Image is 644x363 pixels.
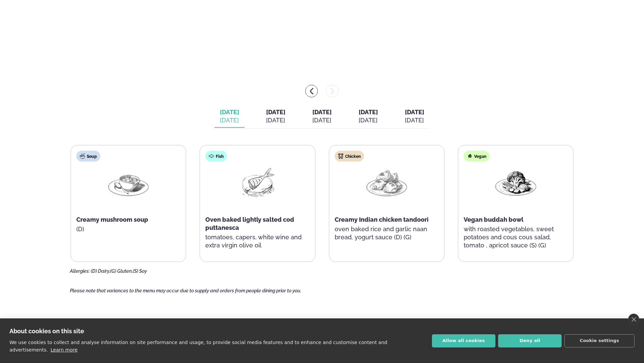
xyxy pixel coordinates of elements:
[76,151,100,162] div: Soup
[205,151,227,162] div: Fish
[326,85,338,97] button: menu-btn-right
[205,216,294,231] span: Oven baked lightly salted cod puttanesca
[338,153,343,159] img: chicken.svg
[359,108,378,116] span: [DATE]
[51,347,78,353] a: Learn more
[209,153,214,159] img: fish.svg
[266,108,285,116] span: [DATE]
[359,116,378,124] div: [DATE]
[9,328,84,335] strong: About cookies on this site
[80,153,85,159] img: soup.svg
[133,268,147,274] span: (S) Soy
[9,340,387,353] p: We use cookies to collect and analyse information on site performance and usage, to provide socia...
[91,268,110,274] span: (D) Dairy,
[405,108,424,116] span: [DATE]
[305,85,318,97] button: menu-btn-left
[307,105,337,128] button: [DATE] [DATE]
[335,216,429,223] span: Creamy Indian chicken tandoori
[236,167,279,198] img: Fish.png
[400,105,430,128] button: [DATE] [DATE]
[335,225,439,241] p: oven baked rice and garlic naan bread, yogurt sauce (D) (G)
[467,153,472,159] img: Vegan.svg
[365,167,408,198] img: Chicken-thighs.png
[335,151,364,162] div: Chicken
[107,167,150,198] img: Soup.png
[220,116,239,124] div: [DATE]
[70,288,301,293] span: Please note that variances to the menu may occur due to supply and orders from people dining prio...
[498,334,562,347] button: Deny all
[353,105,383,128] button: [DATE] [DATE]
[464,151,490,162] div: Vegan
[312,108,332,116] span: [DATE]
[261,105,291,128] button: [DATE] [DATE]
[110,268,133,274] span: (G) Gluten,
[405,116,424,124] div: [DATE]
[312,116,332,124] div: [DATE]
[464,216,523,223] span: Vegan buddah bowl
[494,167,537,198] img: Vegan.png
[214,105,244,128] button: [DATE] [DATE]
[432,334,495,347] button: Allow all cookies
[220,108,239,116] span: [DATE]
[205,233,309,249] p: tomatoes, capers, white wine and extra virgin olive oil
[564,334,635,347] button: Cookie settings
[76,225,180,233] p: (D)
[70,268,90,274] span: Allergies:
[464,225,568,249] p: with roasted vegetables, sweet potatoes and cous cous salad, tomato , apricot sauce (S) (G)
[76,216,148,223] span: Creamy mushroom soup
[628,314,639,325] a: close
[266,116,285,124] div: [DATE]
